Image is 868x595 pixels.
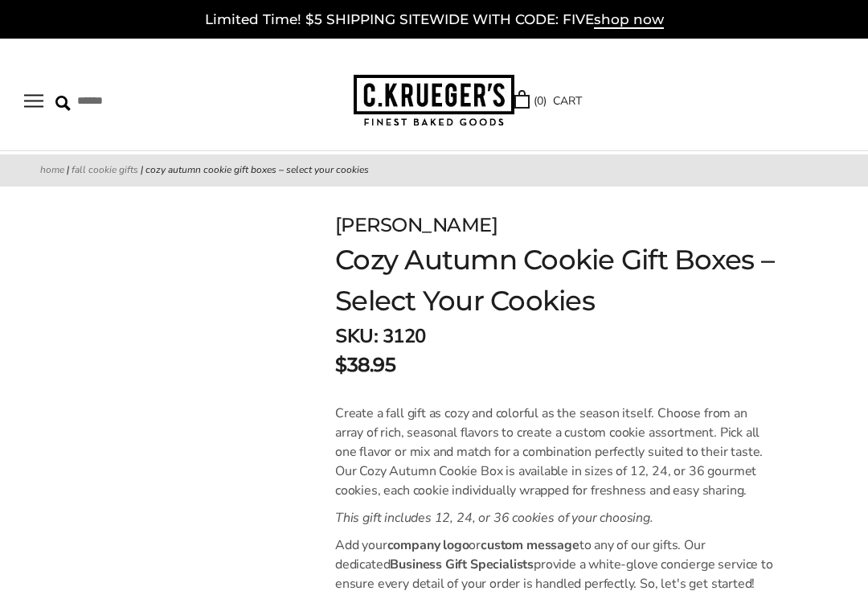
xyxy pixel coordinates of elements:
img: C.KRUEGER'S [354,75,514,127]
span: 3120 [383,323,426,349]
a: Home [40,163,64,176]
a: Limited Time! $5 SHIPPING SITEWIDE WITH CODE: FIVEshop now [205,11,664,29]
a: Fall Cookie Gifts [72,163,138,176]
span: | [141,163,143,176]
strong: Business Gift Specialists [390,556,534,573]
em: This gift includes 12, 24, or 36 cookies of your choosing. [335,509,653,527]
button: Open navigation [24,94,43,108]
img: Search [55,96,71,111]
p: Create a fall gift as cozy and colorful as the season itself. Choose from an array of rich, seaso... [335,404,775,500]
span: | [67,163,69,176]
p: [PERSON_NAME] [335,211,844,240]
input: Search [55,88,220,113]
a: (0) CART [514,92,582,110]
span: Cozy Autumn Cookie Gift Boxes – Select Your Cookies [145,163,369,176]
nav: breadcrumbs [40,162,828,178]
strong: custom message [481,536,579,554]
span: shop now [594,11,664,29]
h1: Cozy Autumn Cookie Gift Boxes – Select Your Cookies [335,240,844,322]
p: $38.95 [335,351,395,380]
strong: company logo [387,536,469,554]
strong: SKU: [335,323,378,349]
